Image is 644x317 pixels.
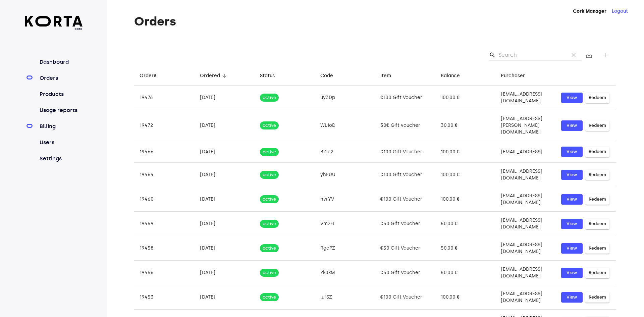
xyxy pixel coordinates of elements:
span: search [489,52,496,58]
td: yhEUU [315,163,375,187]
a: Billing [38,122,83,130]
span: Redeem [589,269,606,277]
h1: Orders [134,15,616,28]
span: beta [25,27,83,31]
span: arrow_downward [221,73,227,79]
td: Yk0kM [315,261,375,285]
td: lufSZ [315,285,375,310]
button: View [561,243,583,254]
button: Export [581,47,597,63]
button: Redeem [585,170,609,180]
button: Redeem [585,147,609,157]
span: active [260,95,279,101]
a: View [561,120,583,131]
span: View [565,171,579,179]
span: add [601,51,609,59]
span: Redeem [589,245,606,252]
a: Settings [38,155,83,163]
td: [EMAIL_ADDRESS][DOMAIN_NAME] [495,187,556,212]
button: Redeem [585,194,609,205]
button: Redeem [585,268,609,278]
span: View [565,220,579,228]
td: [DATE] [195,110,255,141]
td: [EMAIL_ADDRESS][DOMAIN_NAME] [495,163,556,187]
span: View [565,148,579,156]
button: View [561,93,583,103]
div: Balance [441,72,460,80]
td: €100 Gift Voucher [375,285,435,310]
td: [EMAIL_ADDRESS][PERSON_NAME][DOMAIN_NAME] [495,110,556,141]
td: [EMAIL_ADDRESS][DOMAIN_NAME] [495,285,556,310]
td: [EMAIL_ADDRESS][DOMAIN_NAME] [495,86,556,110]
td: €50 Gift Voucher [375,261,435,285]
td: 19456 [134,261,195,285]
td: [EMAIL_ADDRESS][DOMAIN_NAME] [495,236,556,261]
span: Redeem [589,94,606,102]
td: [DATE] [195,236,255,261]
td: [DATE] [195,141,255,163]
td: uyZDp [315,86,375,110]
button: Redeem [585,243,609,254]
td: 19466 [134,141,195,163]
button: View [561,292,583,303]
td: BZlc2 [315,141,375,163]
a: Orders [38,74,83,82]
span: View [565,122,579,129]
span: View [565,94,579,102]
a: Dashboard [38,58,83,66]
div: Ordered [200,72,220,80]
td: 19459 [134,212,195,236]
span: Redeem [589,122,606,129]
button: View [561,147,583,157]
td: [DATE] [195,212,255,236]
span: Status [260,72,283,80]
td: 19464 [134,163,195,187]
div: Status [260,72,275,80]
a: beta [25,16,83,31]
td: 19476 [134,86,195,110]
span: active [260,172,279,178]
span: Redeem [589,196,606,203]
span: active [260,149,279,155]
td: €100 Gift Voucher [375,187,435,212]
strong: Cork Manager [573,8,606,14]
td: €100 Gift Voucher [375,141,435,163]
span: Redeem [589,294,606,301]
td: 100,00 € [435,187,496,212]
td: [DATE] [195,285,255,310]
span: View [565,269,579,277]
td: WL1oD [315,110,375,141]
td: 19460 [134,187,195,212]
td: [DATE] [195,163,255,187]
td: 30€ Gift voucher [375,110,435,141]
div: Order# [140,72,156,80]
button: View [561,268,583,278]
td: [DATE] [195,261,255,285]
td: €50 Gift Voucher [375,236,435,261]
button: View [561,219,583,229]
button: Create new gift card [597,47,613,63]
span: Code [320,72,342,80]
td: hvrYV [315,187,375,212]
td: [DATE] [195,187,255,212]
td: Vm2Ei [315,212,375,236]
div: Code [320,72,333,80]
button: Redeem [585,219,609,229]
td: [DATE] [195,86,255,110]
div: Item [380,72,391,80]
span: active [260,221,279,227]
td: 50,00 € [435,212,496,236]
span: Balance [441,72,469,80]
td: 100,00 € [435,285,496,310]
td: 50,00 € [435,261,496,285]
td: 100,00 € [435,163,496,187]
td: €100 Gift Voucher [375,163,435,187]
td: 100,00 € [435,141,496,163]
button: View [561,170,583,180]
a: Products [38,90,83,98]
button: Redeem [585,292,609,303]
span: active [260,196,279,203]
